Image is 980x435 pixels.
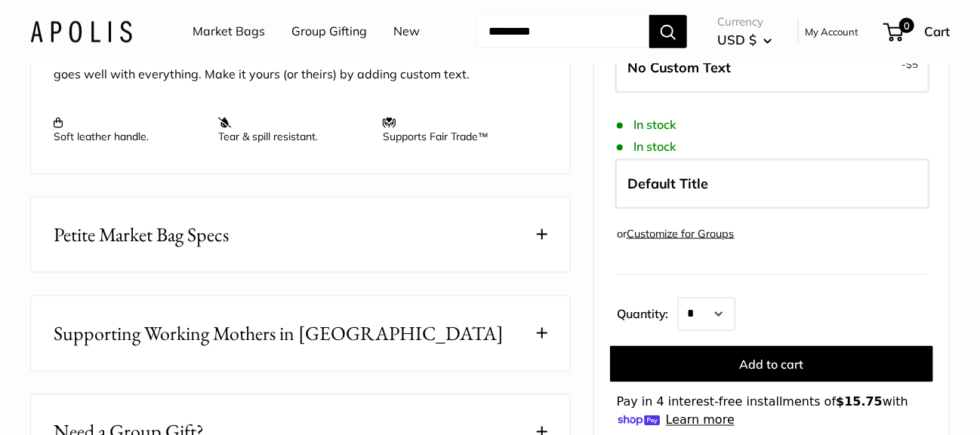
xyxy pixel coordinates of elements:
[627,59,732,76] span: No Custom Text
[901,55,918,73] span: -
[627,175,709,192] span: Default Title
[31,198,570,272] button: Petite Market Bag Specs
[627,227,735,240] a: Customize for Groups
[649,15,687,48] button: Search
[924,23,950,39] span: Cart
[31,296,570,371] button: Supporting Working Mothers in [GEOGRAPHIC_DATA]
[617,139,676,154] span: In stock
[885,20,950,44] a: 0 Cart
[617,293,678,331] label: Quantity:
[805,23,858,41] a: My Account
[610,346,933,382] button: Add to cart
[54,319,504,348] span: Supporting Working Mothers in [GEOGRAPHIC_DATA]
[617,118,676,132] span: In stock
[906,58,918,70] span: $5
[383,116,532,143] p: Supports Fair Trade™
[54,116,203,143] p: Soft leather handle.
[291,20,367,43] a: Group Gifting
[54,220,229,250] span: Petite Market Bag Specs
[617,224,735,244] div: or
[899,18,914,33] span: 0
[615,159,929,209] label: Default Title
[717,11,772,32] span: Currency
[193,20,265,43] a: Market Bags
[30,20,132,42] img: Apolis
[393,20,420,43] a: New
[218,116,368,143] p: Tear & spill resistant.
[476,15,649,48] input: Search...
[615,43,929,93] label: Leave Blank
[717,28,772,52] button: USD $
[717,32,757,47] span: USD $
